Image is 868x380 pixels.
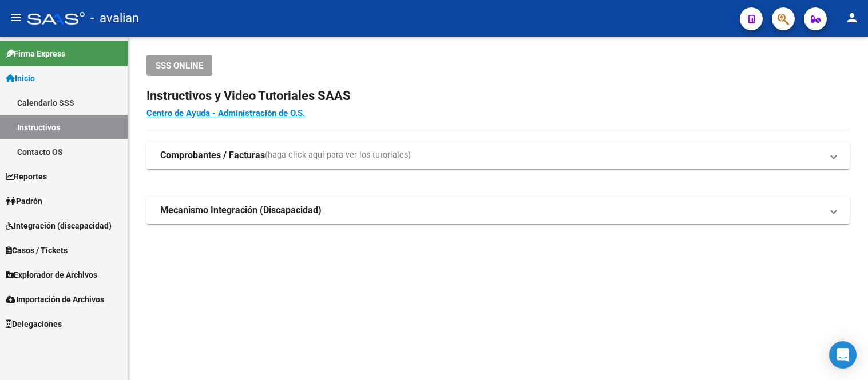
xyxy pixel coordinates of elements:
[6,72,35,85] span: Inicio
[6,244,68,257] span: Casos / Tickets
[160,149,265,162] strong: Comprobantes / Facturas
[6,219,112,232] span: Integración (discapacidad)
[845,11,859,25] mat-icon: person
[146,108,305,118] a: Centro de Ayuda - Administración de O.S.
[146,142,850,169] mat-expansion-panel-header: Comprobantes / Facturas(haga click aquí para ver los tutoriales)
[6,269,97,281] span: Explorador de Archivos
[6,195,42,207] span: Padrón
[146,85,850,107] h2: Instructivos y Video Tutoriales SAAS
[829,341,857,369] div: Open Intercom Messenger
[6,293,104,306] span: Importación de Archivos
[156,61,203,71] span: SSS ONLINE
[6,318,62,330] span: Delegaciones
[6,47,65,60] span: Firma Express
[9,11,23,25] mat-icon: menu
[90,6,139,31] span: - avalian
[160,204,322,217] strong: Mecanismo Integración (Discapacidad)
[146,55,212,76] button: SSS ONLINE
[265,149,411,162] span: (haga click aquí para ver los tutoriales)
[146,197,850,224] mat-expansion-panel-header: Mecanismo Integración (Discapacidad)
[6,170,47,183] span: Reportes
